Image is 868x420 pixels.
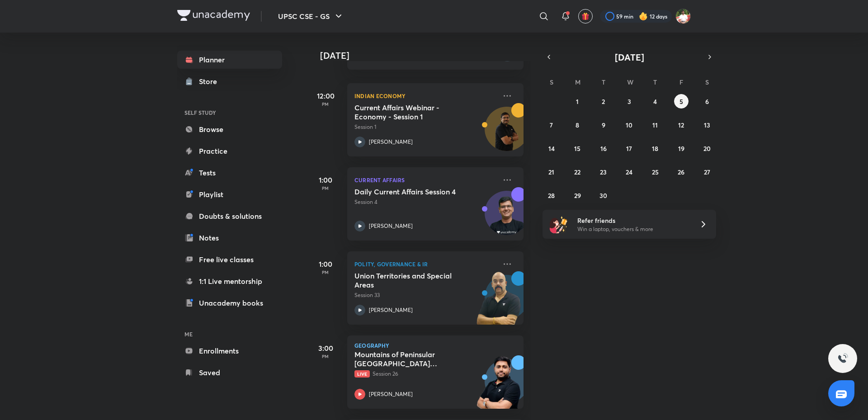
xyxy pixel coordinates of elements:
[544,188,559,203] button: September 28, 2025
[354,343,516,348] p: Geography
[550,78,553,86] abbr: Sunday
[576,121,579,129] abbr: September 8, 2025
[678,121,684,129] abbr: September 12, 2025
[574,168,580,176] abbr: September 22, 2025
[674,94,689,109] button: September 5, 2025
[474,271,524,334] img: unacademy
[626,121,632,129] abbr: September 10, 2025
[177,120,282,138] a: Browse
[653,97,657,106] abbr: September 4, 2025
[307,175,344,185] h5: 1:00
[354,175,496,185] p: Current Affairs
[596,94,611,109] button: September 2, 2025
[705,78,709,86] abbr: Saturday
[177,142,282,160] a: Practice
[622,165,637,179] button: September 24, 2025
[674,141,689,156] button: September 19, 2025
[678,144,684,153] abbr: September 19, 2025
[622,118,637,132] button: September 10, 2025
[177,51,282,69] a: Planner
[177,10,250,23] a: Company Logo
[596,188,611,203] button: September 30, 2025
[550,215,568,233] img: referral
[653,78,657,86] abbr: Thursday
[627,97,631,106] abbr: September 3, 2025
[652,168,659,176] abbr: September 25, 2025
[354,187,467,196] h5: Daily Current Affairs Session 4
[307,101,344,107] p: PM
[602,78,605,86] abbr: Tuesday
[177,72,282,90] a: Store
[627,78,633,86] abbr: Wednesday
[177,10,250,21] img: Company Logo
[307,269,344,275] p: PM
[648,165,662,179] button: September 25, 2025
[679,78,683,86] abbr: Friday
[703,144,711,153] abbr: September 20, 2025
[576,97,579,106] abbr: September 1, 2025
[177,207,282,225] a: Doubts & solutions
[555,51,703,63] button: [DATE]
[570,165,585,179] button: September 22, 2025
[678,168,684,176] abbr: September 26, 2025
[626,168,632,176] abbr: September 24, 2025
[575,78,580,86] abbr: Monday
[700,165,714,179] button: September 27, 2025
[177,250,282,269] a: Free live classes
[648,94,662,109] button: September 4, 2025
[177,326,282,342] h6: ME
[578,9,593,24] button: avatar
[704,168,710,176] abbr: September 27, 2025
[622,94,637,109] button: September 3, 2025
[474,355,524,418] img: unacademy
[574,191,581,200] abbr: September 29, 2025
[485,196,528,239] img: Avatar
[648,118,662,132] button: September 11, 2025
[700,141,714,156] button: September 20, 2025
[485,112,528,155] img: Avatar
[369,138,413,146] p: [PERSON_NAME]
[177,342,282,360] a: Enrollments
[700,118,714,132] button: September 13, 2025
[354,350,467,368] h5: Mountains of Peninsular India through Maps
[577,225,689,233] p: Win a laptop, vouchers & more
[544,118,559,132] button: September 7, 2025
[602,121,605,129] abbr: September 9, 2025
[354,123,496,131] p: Session 1
[648,141,662,156] button: September 18, 2025
[273,7,349,25] button: UPSC CSE - GS
[626,144,632,153] abbr: September 17, 2025
[548,191,555,200] abbr: September 28, 2025
[354,271,467,289] h5: Union Territories and Special Areas
[652,144,658,153] abbr: September 18, 2025
[369,306,413,314] p: [PERSON_NAME]
[570,94,585,109] button: September 1, 2025
[837,353,848,364] img: ttu
[177,272,282,290] a: 1:1 Live mentorship
[307,354,344,359] p: PM
[369,390,413,398] p: [PERSON_NAME]
[544,165,559,179] button: September 21, 2025
[570,118,585,132] button: September 8, 2025
[548,144,555,153] abbr: September 14, 2025
[622,141,637,156] button: September 17, 2025
[674,118,689,132] button: September 12, 2025
[354,370,496,378] p: Session 26
[704,121,710,129] abbr: September 13, 2025
[177,185,282,203] a: Playlist
[674,165,689,179] button: September 26, 2025
[596,141,611,156] button: September 16, 2025
[574,144,580,153] abbr: September 15, 2025
[652,121,658,129] abbr: September 11, 2025
[679,97,683,106] abbr: September 5, 2025
[596,118,611,132] button: September 9, 2025
[705,97,709,106] abbr: September 6, 2025
[177,294,282,312] a: Unacademy books
[700,94,714,109] button: September 6, 2025
[599,191,607,200] abbr: September 30, 2025
[675,9,691,24] img: Shashank Soni
[615,51,644,63] span: [DATE]
[550,121,553,129] abbr: September 7, 2025
[544,141,559,156] button: September 14, 2025
[600,168,607,176] abbr: September 23, 2025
